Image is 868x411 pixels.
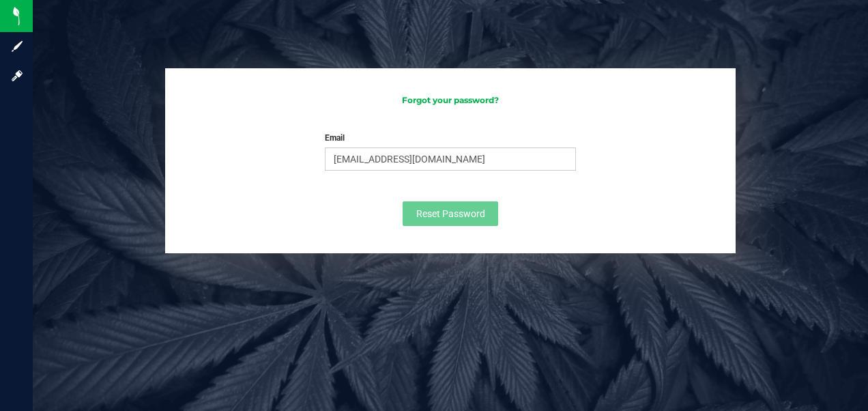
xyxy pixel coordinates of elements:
span: Reset Password [416,208,485,219]
label: Email [325,132,345,144]
inline-svg: Log in [10,69,24,83]
input: Email [325,147,576,171]
h3: Forgot your password? [179,96,722,104]
inline-svg: Sign up [10,40,24,53]
button: Reset Password [403,201,498,226]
